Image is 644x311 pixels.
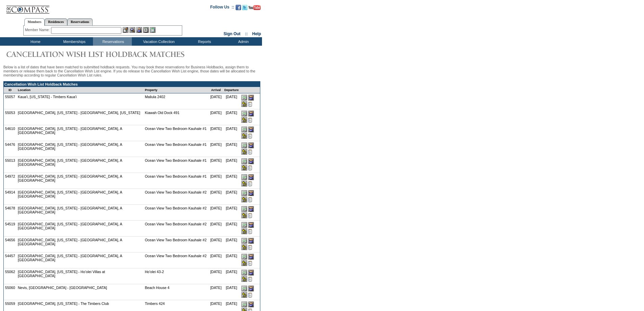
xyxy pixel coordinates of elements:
[17,284,144,300] td: Nevis, [GEOGRAPHIC_DATA] - [GEOGRAPHIC_DATA]
[123,27,128,33] img: b_edit.gif
[4,221,17,237] td: 54519
[248,245,252,250] input: Taking steps to drive increased bookings to non-incremental cost locations. Please enter any capt...
[223,284,240,300] td: [DATE]
[4,82,260,87] td: Cancellation Wish List Holdback Matches
[209,189,223,205] td: [DATE]
[209,141,223,157] td: [DATE]
[210,4,234,12] td: Follow Us ::
[143,173,209,189] td: Ocean View Two Bedroom Kauhale #1
[209,205,223,221] td: [DATE]
[241,149,247,155] input: Release this reservation back into the Cancellation Wish List queue
[209,252,223,268] td: [DATE]
[4,252,17,268] td: 54457
[223,221,240,237] td: [DATE]
[248,254,254,260] img: Give this reservation to a member
[241,197,247,202] input: Release this reservation back into the Cancellation Wish List queue
[242,7,247,11] a: Follow us on Twitter
[143,87,209,93] td: Property
[223,205,240,221] td: [DATE]
[248,238,254,244] img: Give this reservation to a member
[241,276,247,282] input: Release this reservation back into the Cancellation Wish List queue
[223,237,240,252] td: [DATE]
[241,158,247,164] input: Give this reservation to Sales
[248,261,252,266] input: Taking steps to drive increased bookings to non-incremental cost locations. Please enter any capt...
[25,27,51,33] div: Member Name:
[17,157,144,173] td: [GEOGRAPHIC_DATA], [US_STATE] - [GEOGRAPHIC_DATA], A [GEOGRAPHIC_DATA]
[17,141,144,157] td: [GEOGRAPHIC_DATA], [US_STATE] - [GEOGRAPHIC_DATA], A [GEOGRAPHIC_DATA]
[248,7,261,11] a: Subscribe to our YouTube Channel
[248,133,252,139] input: Taking steps to drive increased bookings to non-incremental cost locations. Please enter any capt...
[241,254,247,260] input: Give this reservation to Sales
[241,238,247,244] input: Give this reservation to Sales
[209,173,223,189] td: [DATE]
[132,37,184,46] td: Vacation Collection
[248,286,254,291] img: Give this reservation to a member
[143,109,209,125] td: Kiawah Old Dock 491
[143,268,209,284] td: Ho'olei 43-2
[223,189,240,205] td: [DATE]
[17,189,144,205] td: [GEOGRAPHIC_DATA], [US_STATE] - [GEOGRAPHIC_DATA], A [GEOGRAPHIC_DATA]
[241,117,247,123] input: Release this reservation back into the Cancellation Wish List queue
[15,37,54,46] td: Home
[223,173,240,189] td: [DATE]
[241,302,247,307] input: Give this reservation to Sales
[4,141,17,157] td: 54476
[241,292,247,298] input: Release this reservation back into the Cancellation Wish List queue
[241,190,247,196] input: Give this reservation to Sales
[248,222,254,228] img: Give this reservation to a member
[248,302,254,307] img: Give this reservation to a member
[248,111,254,116] img: Give this reservation to a member
[209,268,223,284] td: [DATE]
[143,205,209,221] td: Ocean View Two Bedroom Kauhale #2
[223,109,240,125] td: [DATE]
[223,252,240,268] td: [DATE]
[248,5,261,10] img: Subscribe to our YouTube Channel
[248,165,252,171] input: Taking steps to drive increased bookings to non-incremental cost locations. Please enter any capt...
[248,127,254,132] img: Give this reservation to a member
[4,189,17,205] td: 54914
[242,5,247,10] img: Follow us on Twitter
[248,149,252,155] input: Taking steps to drive increased bookings to non-incremental cost locations. Please enter any capt...
[209,221,223,237] td: [DATE]
[241,286,247,291] input: Give this reservation to Sales
[223,87,240,93] td: Departure
[17,237,144,252] td: [GEOGRAPHIC_DATA], [US_STATE] - [GEOGRAPHIC_DATA], A [GEOGRAPHIC_DATA]
[209,237,223,252] td: [DATE]
[241,228,247,234] input: Release this reservation back into the Cancellation Wish List queue
[248,95,254,101] img: Give this reservation to a member
[245,31,248,36] span: ::
[248,102,252,107] input: General Sales Holds. -DW 2.19.25
[209,157,223,173] td: [DATE]
[17,109,144,125] td: [GEOGRAPHIC_DATA], [US_STATE] - [GEOGRAPHIC_DATA], [US_STATE]
[4,268,17,284] td: 55062
[17,93,144,109] td: Kaua'i, [US_STATE] - Timbers Kaua'i
[24,18,45,26] a: Members
[4,109,17,125] td: 55053
[248,174,254,180] img: Give this reservation to a member
[17,173,144,189] td: [GEOGRAPHIC_DATA], [US_STATE] - [GEOGRAPHIC_DATA], A [GEOGRAPHIC_DATA]
[4,87,17,93] td: ID
[17,87,144,93] td: Location
[209,125,223,141] td: [DATE]
[241,133,247,139] input: Release this reservation back into the Cancellation Wish List queue
[248,142,254,148] img: Give this reservation to a member
[223,37,262,46] td: Admin
[45,18,67,25] a: Residences
[143,157,209,173] td: Ocean View Two Bedroom Kauhale #1
[4,157,17,173] td: 55013
[4,173,17,189] td: 54972
[241,206,247,212] input: Give this reservation to Sales
[248,229,252,234] input: Taking steps to drive increased bookings to non-incremental cost locations. Please enter any capt...
[143,93,209,109] td: Maliula 2402
[17,268,144,284] td: [GEOGRAPHIC_DATA], [US_STATE] - Ho'olei Villas at [GEOGRAPHIC_DATA]
[67,18,93,25] a: Reservations
[136,27,142,33] img: Impersonate
[223,31,240,36] a: Sign Out
[248,292,252,298] input: General Sales Holds. -DW 2.19.25
[143,189,209,205] td: Ocean View Two Bedroom Kauhale #2
[184,37,223,46] td: Reports
[209,93,223,109] td: [DATE]
[17,221,144,237] td: [GEOGRAPHIC_DATA], [US_STATE] - [GEOGRAPHIC_DATA], A [GEOGRAPHIC_DATA]
[248,213,252,218] input: Taking steps to drive increased bookings to non-incremental cost locations. Please enter any capt...
[248,190,254,196] img: Give this reservation to a member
